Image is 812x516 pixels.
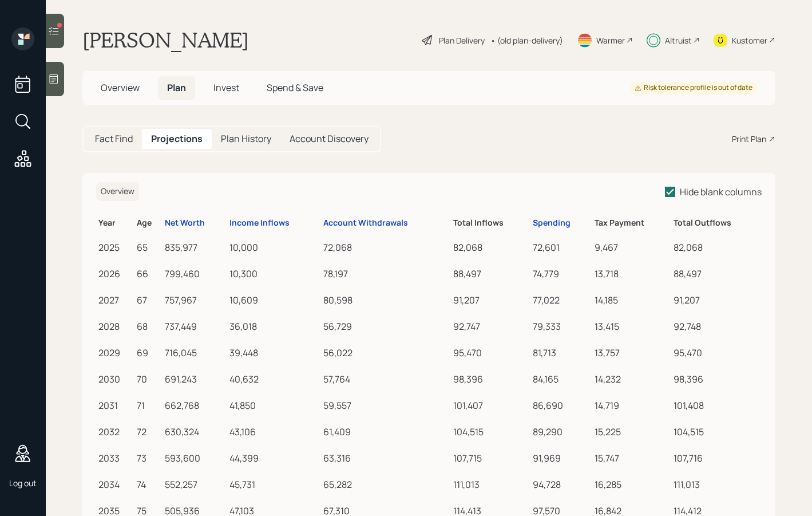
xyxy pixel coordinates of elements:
[732,34,767,46] div: Kustomer
[533,346,589,360] div: 81,713
[229,425,319,439] div: 43,106
[674,451,759,465] div: 107,716
[229,293,319,307] div: 10,609
[229,320,319,333] div: 36,018
[595,478,669,491] div: 16,285
[674,372,759,386] div: 98,396
[137,451,160,465] div: 73
[137,346,160,360] div: 69
[323,241,449,254] div: 72,068
[98,293,132,307] div: 2027
[137,478,160,491] div: 74
[323,346,449,360] div: 56,022
[453,451,528,465] div: 107,715
[674,399,759,412] div: 101,408
[665,186,762,198] label: Hide blank columns
[137,293,160,307] div: 67
[167,81,186,94] span: Plan
[323,320,449,333] div: 56,729
[151,133,203,144] h5: Projections
[137,320,160,333] div: 68
[9,478,37,489] div: Log out
[229,241,319,254] div: 10,000
[137,425,160,439] div: 72
[98,451,132,465] div: 2033
[323,267,449,281] div: 78,197
[213,81,239,94] span: Invest
[165,451,225,465] div: 593,600
[595,218,669,228] h6: Tax Payment
[323,478,449,491] div: 65,282
[98,478,132,491] div: 2034
[98,399,132,412] div: 2031
[674,346,759,360] div: 95,470
[165,346,225,360] div: 716,045
[229,478,319,491] div: 45,731
[732,133,766,145] div: Print Plan
[98,372,132,386] div: 2030
[453,399,528,412] div: 101,407
[453,372,528,386] div: 98,396
[453,320,528,333] div: 92,747
[674,478,759,491] div: 111,013
[221,133,271,144] h5: Plan History
[165,320,225,333] div: 737,449
[595,241,669,254] div: 9,467
[98,218,132,228] h6: Year
[98,346,132,360] div: 2029
[229,451,319,465] div: 44,399
[595,372,669,386] div: 14,232
[595,320,669,333] div: 13,415
[635,83,752,93] div: Risk tolerance profile is out of date
[490,34,563,46] div: • (old plan-delivery)
[453,478,528,491] div: 111,013
[137,218,160,228] h6: Age
[533,372,589,386] div: 84,165
[165,241,225,254] div: 835,977
[229,372,319,386] div: 40,632
[165,267,225,281] div: 799,460
[533,293,589,307] div: 77,022
[533,241,589,254] div: 72,601
[665,34,692,46] div: Altruist
[82,27,249,53] h1: [PERSON_NAME]
[595,293,669,307] div: 14,185
[674,218,759,228] h6: Total Outflows
[674,293,759,307] div: 91,207
[674,267,759,281] div: 88,497
[595,346,669,360] div: 13,757
[229,346,319,360] div: 39,448
[101,186,134,196] span: Overview
[165,425,225,439] div: 630,324
[533,425,589,439] div: 89,290
[323,372,449,386] div: 57,764
[595,451,669,465] div: 15,747
[165,478,225,491] div: 552,257
[323,399,449,412] div: 59,557
[98,320,132,333] div: 2028
[165,218,205,228] div: Net Worth
[596,34,625,46] div: Warmer
[533,320,589,333] div: 79,333
[98,241,132,254] div: 2025
[229,267,319,281] div: 10,300
[98,425,132,439] div: 2032
[595,425,669,439] div: 15,225
[674,320,759,333] div: 92,748
[95,133,133,144] h5: Fact Find
[137,267,160,281] div: 66
[595,267,669,281] div: 13,718
[533,478,589,491] div: 94,728
[453,267,528,281] div: 88,497
[674,425,759,439] div: 104,515
[229,399,319,412] div: 41,850
[137,372,160,386] div: 70
[453,241,528,254] div: 82,068
[674,241,759,254] div: 82,068
[533,451,589,465] div: 91,969
[165,399,225,412] div: 662,768
[439,34,485,46] div: Plan Delivery
[323,425,449,439] div: 61,409
[98,267,132,281] div: 2026
[323,451,449,465] div: 63,316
